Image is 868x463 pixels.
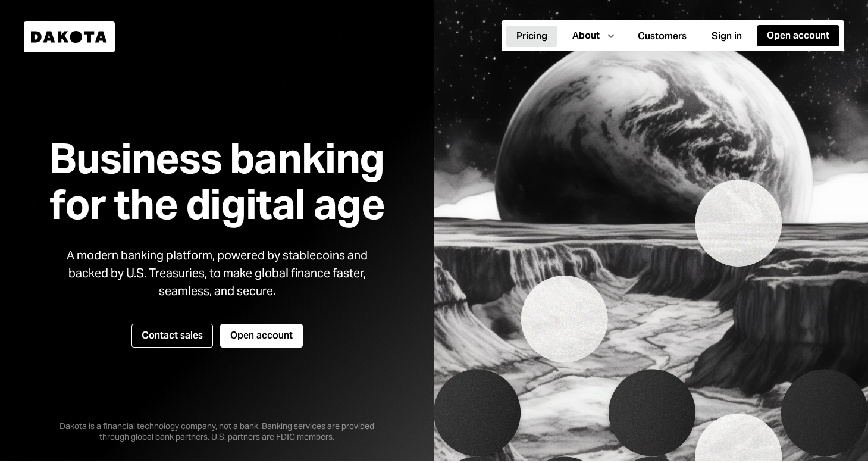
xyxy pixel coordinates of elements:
button: Pricing [506,26,557,47]
h1: Business banking for the digital age [35,136,399,227]
button: About [562,25,623,46]
a: Sign in [701,24,752,48]
div: A modern banking platform, powered by stablecoins and backed by U.S. Treasuries, to make global f... [57,246,378,300]
button: Sign in [701,26,752,47]
div: About [572,29,600,42]
a: Customers [628,24,697,48]
button: Contact sales [131,324,213,348]
button: Customers [628,26,697,47]
button: Open account [220,324,303,348]
a: Pricing [506,24,557,48]
button: Open account [757,25,839,46]
div: Dakota is a financial technology company, not a bank. Banking services are provided through globa... [39,402,396,442]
